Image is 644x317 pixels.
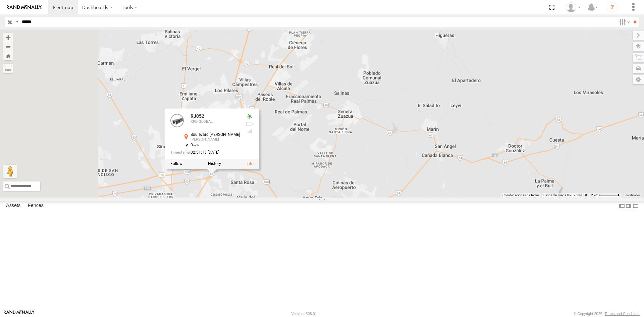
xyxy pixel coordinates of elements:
[3,33,13,42] button: Zoom in
[3,201,24,211] label: Assets
[605,312,640,316] a: Terms and Conditions
[191,114,240,119] div: RJ052
[616,17,631,27] label: Search Filter Options
[3,42,13,51] button: Zoom out
[633,75,644,84] label: Map Settings
[191,120,240,124] div: XPD GLOBAL
[191,138,240,142] div: [PERSON_NAME]
[246,128,254,134] div: Last Event GSM Signal Strength
[14,17,19,27] label: Search Query
[3,64,13,73] label: Measure
[632,201,639,211] label: Hide Summary Table
[247,161,254,166] a: View Asset Details
[170,161,182,166] label: Realtime tracking of Asset
[502,193,539,198] button: Combinaciones de teclas
[191,133,240,137] div: Boulevard [PERSON_NAME]
[3,51,13,60] button: Zoom Home
[619,201,625,211] label: Dock Summary Table to the Left
[563,2,583,12] div: Sebastian Velez
[625,201,632,211] label: Dock Summary Table to the Right
[626,194,640,197] a: Condiciones (se abre en una nueva pestaña)
[246,121,254,126] div: No battery health information received from this device.
[170,150,240,155] div: Date/time of location update
[591,193,598,197] span: 2 km
[191,143,199,148] span: 0
[7,5,42,10] img: rand-logo.svg
[4,310,35,317] a: Visit our Website
[607,2,618,13] i: ?
[543,193,587,197] span: Datos del mapa ©2025 INEGI
[24,201,47,211] label: Fences
[589,193,621,198] button: Escala del mapa: 2 km por 58 píxeles
[3,165,17,178] button: Arrastra el hombrecito naranja al mapa para abrir Street View
[208,161,221,166] label: View Asset History
[291,312,317,316] div: Version: 308.01
[246,114,254,119] div: Valid GPS Fix
[574,312,640,316] div: © Copyright 2025 -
